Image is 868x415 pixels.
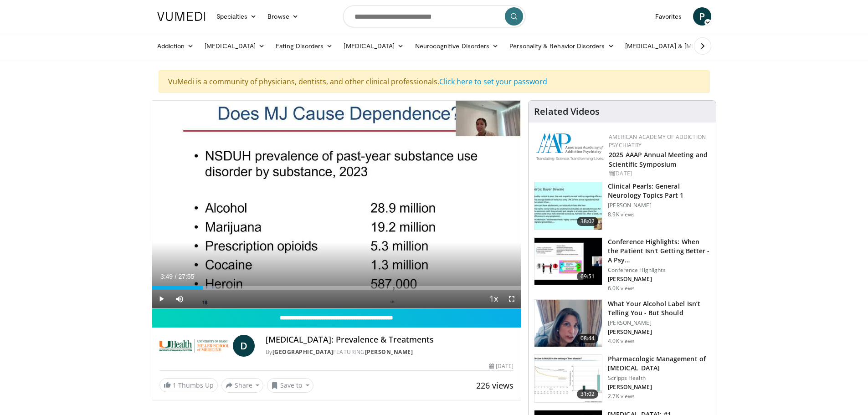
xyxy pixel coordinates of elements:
div: Progress Bar [152,286,521,290]
button: Fullscreen [503,290,521,308]
span: 31:02 [577,389,599,399]
div: [DATE] [489,362,514,370]
a: P [693,7,711,26]
input: Search topics, interventions [343,5,525,27]
video-js: Video Player [152,101,521,308]
a: Neurocognitive Disorders [410,37,504,55]
a: D [233,335,255,357]
a: Click here to set your password [439,77,547,87]
a: Specialties [211,7,262,26]
h3: Clinical Pearls: General Neurology Topics Part 1 [608,182,710,200]
button: Mute [170,290,189,308]
img: 3c46fb29-c319-40f0-ac3f-21a5db39118c.png.150x105_q85_crop-smart_upscale.png [534,300,602,347]
button: Playback Rate [484,290,503,308]
a: American Academy of Addiction Psychiatry [609,133,706,149]
span: 1 [173,381,176,389]
p: [PERSON_NAME] [608,328,710,336]
a: [MEDICAL_DATA] [338,37,409,55]
a: [GEOGRAPHIC_DATA] [272,348,334,356]
span: 3:49 [160,273,173,280]
a: 38:02 Clinical Pearls: General Neurology Topics Part 1 [PERSON_NAME] 8.9K views [534,182,710,230]
div: VuMedi is a community of physicians, dentists, and other clinical professionals. [159,70,710,93]
a: 2025 AAAP Annual Meeting and Scientific Symposium [609,150,708,169]
button: Play [152,290,170,308]
a: Browse [262,7,304,26]
div: [DATE] [609,169,709,178]
button: Share [221,378,264,393]
p: Conference Highlights [608,266,710,274]
span: 69:51 [577,272,599,281]
a: Addiction [152,37,200,55]
a: Personality & Behavior Disorders [504,37,619,55]
div: By FEATURING [266,348,514,356]
a: 08:44 What Your Alcohol Label Isn’t Telling You - But Should [PERSON_NAME] [PERSON_NAME] 4.0K views [534,299,710,348]
p: 2.7K views [608,393,635,400]
p: [PERSON_NAME] [608,319,710,327]
a: 69:51 Conference Highlights: When the Patient Isn't Getting Better - A Psy… Conference Highlights... [534,237,710,292]
a: [MEDICAL_DATA] & [MEDICAL_DATA] [620,37,750,55]
a: [MEDICAL_DATA] [199,37,270,55]
img: VuMedi Logo [157,12,205,21]
img: University of Miami [159,335,229,357]
h3: Conference Highlights: When the Patient Isn't Getting Better - A Psy… [608,237,710,265]
p: [PERSON_NAME] [608,276,710,283]
span: 08:44 [577,334,599,343]
a: Favorites [650,7,688,26]
p: 4.0K views [608,338,635,345]
p: 6.0K views [608,285,635,292]
h3: What Your Alcohol Label Isn’t Telling You - But Should [608,299,710,318]
p: [PERSON_NAME] [608,384,710,391]
h3: Pharmacologic Management of [MEDICAL_DATA] [608,354,710,373]
span: / [175,273,177,280]
a: [PERSON_NAME] [365,348,413,356]
img: 4362ec9e-0993-4580-bfd4-8e18d57e1d49.150x105_q85_crop-smart_upscale.jpg [534,238,602,285]
button: Save to [267,378,313,393]
p: 8.9K views [608,211,635,218]
p: [PERSON_NAME] [608,202,710,209]
span: 27:55 [178,273,194,280]
span: 226 views [476,380,514,391]
img: 91ec4e47-6cc3-4d45-a77d-be3eb23d61cb.150x105_q85_crop-smart_upscale.jpg [534,182,602,230]
a: 1 Thumbs Up [159,378,218,392]
img: f7c290de-70ae-47e0-9ae1-04035161c232.png.150x105_q85_autocrop_double_scale_upscale_version-0.2.png [536,133,604,161]
h4: Related Videos [534,106,600,117]
a: Eating Disorders [270,37,338,55]
span: 38:02 [577,217,599,226]
h4: [MEDICAL_DATA]: Prevalence & Treatments [266,335,514,345]
a: 31:02 Pharmacologic Management of [MEDICAL_DATA] Scripps Health [PERSON_NAME] 2.7K views [534,354,710,403]
img: b20a009e-c028-45a8-b15f-eefb193e12bc.150x105_q85_crop-smart_upscale.jpg [534,355,602,402]
p: Scripps Health [608,374,710,382]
